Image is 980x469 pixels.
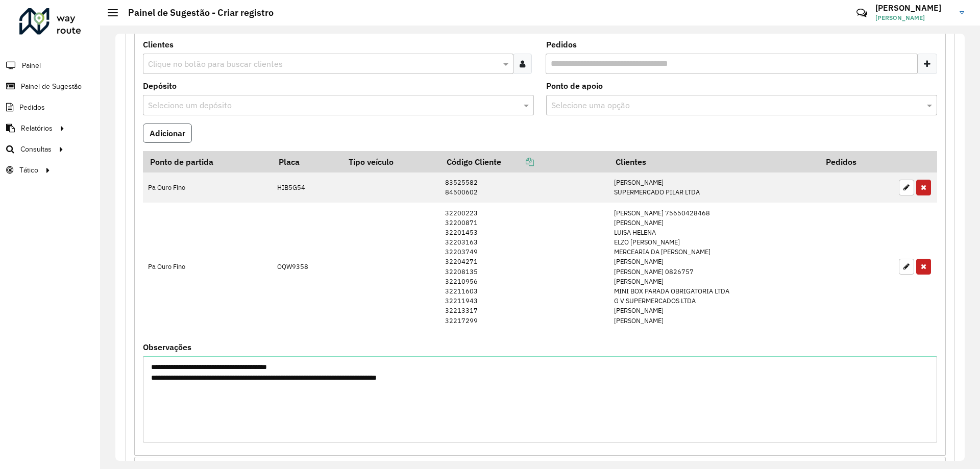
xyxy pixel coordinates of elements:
td: [PERSON_NAME] 75650428468 [PERSON_NAME] LUiSA HELENA ELZO [PERSON_NAME] MERCEARIA DA [PERSON_NAME... [609,203,819,331]
th: Pedidos [819,151,894,172]
label: Observações [143,341,191,353]
th: Clientes [609,151,819,172]
td: 83525582 84500602 [440,172,609,203]
td: Pa Ouro Fino [143,203,272,331]
h2: Painel de Sugestão - Criar registro [118,7,274,18]
td: [PERSON_NAME] SUPERMERCADO PILAR LTDA [609,172,819,203]
span: [PERSON_NAME] [875,13,952,22]
label: Clientes [143,38,174,51]
a: Contato Rápido [851,2,873,24]
td: Pa Ouro Fino [143,172,272,203]
label: Ponto de apoio [546,80,603,92]
span: Painel de Sugestão [21,81,82,92]
td: HIB5G54 [272,172,342,203]
span: Tático [19,165,38,176]
button: Adicionar [143,124,192,143]
label: Depósito [143,80,177,92]
span: Relatórios [21,123,53,134]
td: 32200223 32200871 32201453 32203163 32203749 32204271 32208135 32210956 32211603 32211943 3221331... [440,203,609,331]
span: Painel [22,60,41,71]
th: Código Cliente [440,151,609,172]
span: Consultas [20,144,52,155]
a: Copiar [501,157,534,167]
label: Pedidos [546,38,577,51]
h3: [PERSON_NAME] [875,3,952,13]
th: Placa [272,151,342,172]
th: Ponto de partida [143,151,272,172]
span: Pedidos [19,102,45,113]
th: Tipo veículo [341,151,439,172]
td: OQW9358 [272,203,342,331]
